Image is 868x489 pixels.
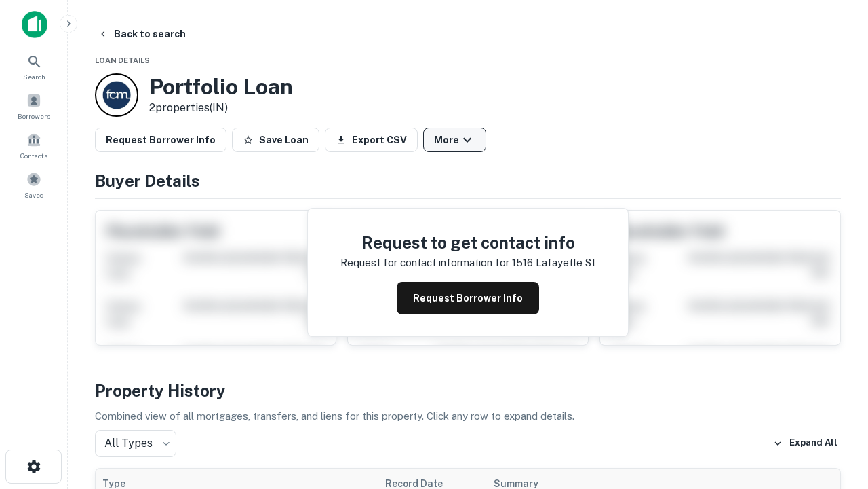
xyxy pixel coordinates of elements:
a: Borrowers [4,88,64,124]
span: Borrowers [18,111,50,122]
p: 1516 lafayette st [512,255,595,271]
button: Request Borrower Info [95,128,226,152]
button: Expand All [770,433,841,454]
a: Contacts [4,127,64,164]
button: Save Loan [232,128,319,152]
span: Saved [24,189,44,200]
a: Search [4,48,64,85]
h4: Buyer Details [95,168,841,193]
h3: Portfolio Loan [149,74,293,100]
div: All Types [95,430,176,457]
img: capitalize-icon.png [22,11,47,38]
span: Contacts [20,150,47,161]
iframe: Chat Widget [800,337,868,402]
button: Back to search [92,22,191,46]
a: Saved [4,166,64,203]
button: Request Borrower Info [397,282,539,314]
p: Combined view of all mortgages, transfers, and liens for this property. Click any row to expand d... [95,408,841,424]
p: 2 properties (IN) [149,100,293,116]
span: Search [23,71,45,82]
h4: Request to get contact info [340,230,595,255]
button: More [423,128,486,152]
span: Loan Details [95,56,150,65]
button: Export CSV [325,128,418,152]
h4: Property History [95,378,841,403]
p: Request for contact information for [340,255,509,271]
